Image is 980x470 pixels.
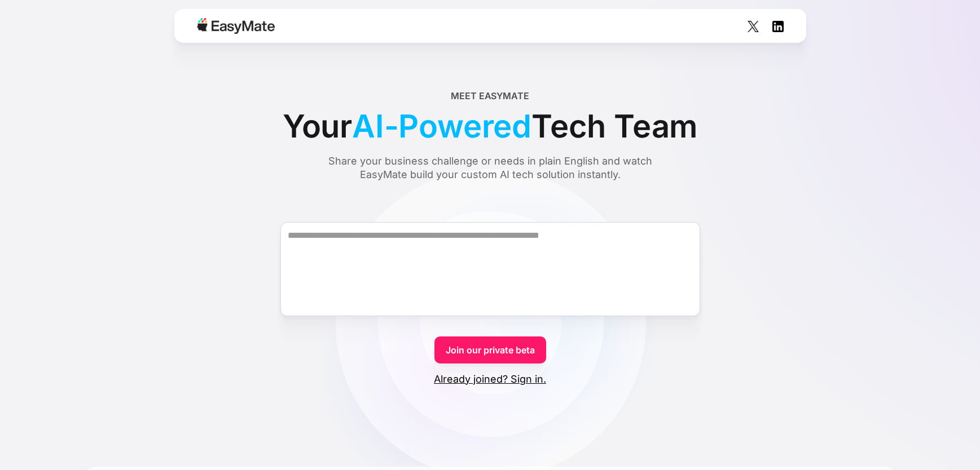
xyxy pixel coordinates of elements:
[84,202,896,386] form: Form
[451,89,529,103] div: Meet EasyMate
[307,154,674,181] div: Share your business challenge or needs in plain English and watch EasyMate build your custom AI t...
[531,103,697,150] span: Tech Team
[283,103,697,150] div: Your
[197,18,275,34] img: Easymate logo
[434,336,546,363] a: Join our private beta
[748,21,759,32] img: Social Icon
[434,373,546,386] a: Already joined? Sign in.
[352,103,531,150] span: AI-Powered
[772,21,784,32] img: Social Icon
